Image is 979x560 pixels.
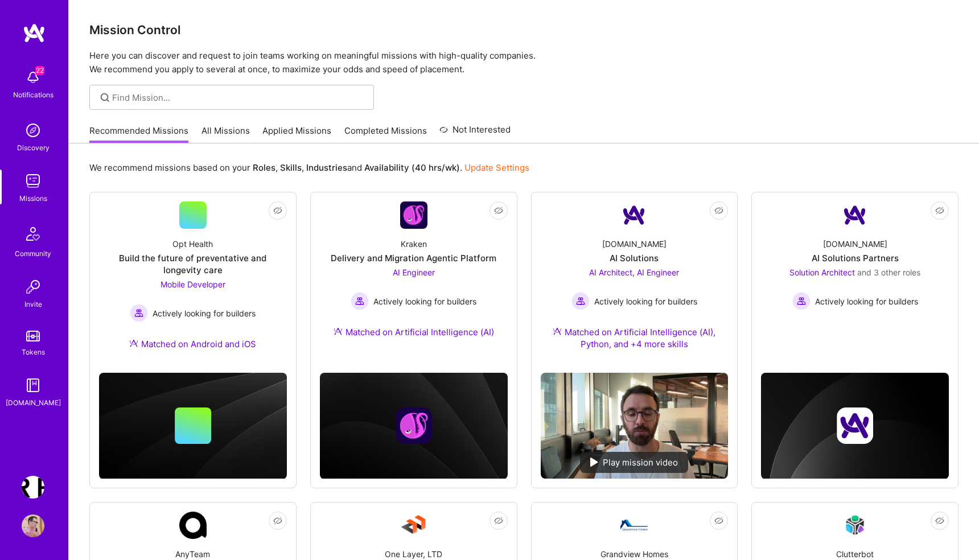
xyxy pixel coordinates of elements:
[761,373,949,479] img: cover
[812,252,899,264] div: AI Solutions Partners
[112,92,365,104] input: Find Mission...
[19,476,47,499] a: Terr.ai: Building an Innovative Real Estate Platform
[19,514,47,537] a: User Avatar
[99,373,287,479] img: cover
[553,327,562,336] img: Ateam Purple Icon
[98,91,112,104] i: icon SearchGrey
[494,516,503,525] i: icon EyeClosed
[22,374,44,397] img: guide book
[541,326,729,350] div: Matched on Artificial Intelligence (AI), Python, and +4 more skills
[541,373,729,478] img: No Mission
[815,295,918,307] span: Actively looking for builders
[580,452,688,473] div: Play mission video
[837,407,873,444] img: Company logo
[331,252,496,264] div: Delivery and Migration Agentic Platform
[400,201,427,229] img: Company Logo
[89,162,529,174] p: We recommend missions based on your , , and .
[541,201,729,364] a: Company Logo[DOMAIN_NAME]AI SolutionsAI Architect, AI Engineer Actively looking for buildersActiv...
[89,49,959,76] p: Here you can discover and request to join teams working on meaningful missions with high-quality ...
[364,162,460,173] b: Availability (40 hrs/wk)
[273,516,282,525] i: icon EyeClosed
[273,206,282,215] i: icon EyeClosed
[306,162,347,173] b: Industries
[22,514,44,537] img: User Avatar
[400,512,427,539] img: Company Logo
[589,267,679,277] span: AI Architect, AI Engineer
[89,125,188,143] a: Recommended Missions
[99,201,287,364] a: Opt HealthBuild the future of preventative and longevity careMobile Developer Actively looking fo...
[789,267,855,277] span: Solution Architect
[393,267,435,277] span: AI Engineer
[594,295,697,307] span: Actively looking for builders
[23,23,46,43] img: logo
[17,142,50,154] div: Discovery
[129,338,256,350] div: Matched on Android and iOS
[464,162,529,173] a: Update Settings
[99,252,287,276] div: Build the future of preventative and longevity care
[161,279,225,289] span: Mobile Developer
[129,339,138,348] img: Ateam Purple Icon
[610,252,659,264] div: AI Solutions
[24,298,42,310] div: Invite
[320,373,508,479] img: cover
[494,206,503,215] i: icon EyeClosed
[841,512,869,538] img: Company Logo
[6,397,61,409] div: [DOMAIN_NAME]
[153,307,256,319] span: Actively looking for builders
[320,201,508,352] a: Company LogoKrakenDelivery and Migration Agentic PlatformAI Engineer Actively looking for builder...
[22,119,44,142] img: discovery
[600,548,668,560] div: Grandview Homes
[13,89,54,101] div: Notifications
[344,125,427,143] a: Completed Missions
[22,346,45,358] div: Tokens
[22,476,44,499] img: Terr.ai: Building an Innovative Real Estate Platform
[620,520,648,530] img: Company Logo
[89,23,959,37] h3: Mission Control
[823,238,887,250] div: [DOMAIN_NAME]
[714,516,723,525] i: icon EyeClosed
[401,238,427,250] div: Kraken
[602,238,667,250] div: [DOMAIN_NAME]
[935,516,944,525] i: icon EyeClosed
[396,407,432,444] img: Company logo
[351,292,369,310] img: Actively looking for builders
[385,548,442,560] div: One Layer, LTD
[22,170,44,192] img: teamwork
[373,295,476,307] span: Actively looking for builders
[792,292,811,310] img: Actively looking for builders
[201,125,250,143] a: All Missions
[35,66,44,75] span: 22
[857,267,920,277] span: and 3 other roles
[22,275,44,298] img: Invite
[19,220,47,248] img: Community
[280,162,302,173] b: Skills
[714,206,723,215] i: icon EyeClosed
[19,192,47,204] div: Missions
[836,548,874,560] div: Clutterbot
[15,248,51,260] div: Community
[334,327,343,336] img: Ateam Purple Icon
[590,458,598,467] img: play
[841,201,869,229] img: Company Logo
[179,512,207,539] img: Company Logo
[439,123,511,143] a: Not Interested
[571,292,590,310] img: Actively looking for builders
[620,201,648,229] img: Company Logo
[262,125,331,143] a: Applied Missions
[175,548,210,560] div: AnyTeam
[334,326,494,338] div: Matched on Artificial Intelligence (AI)
[761,201,949,335] a: Company Logo[DOMAIN_NAME]AI Solutions PartnersSolution Architect and 3 other rolesActively lookin...
[172,238,213,250] div: Opt Health
[26,331,40,341] img: tokens
[22,66,44,89] img: bell
[935,206,944,215] i: icon EyeClosed
[253,162,275,173] b: Roles
[130,304,148,322] img: Actively looking for builders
